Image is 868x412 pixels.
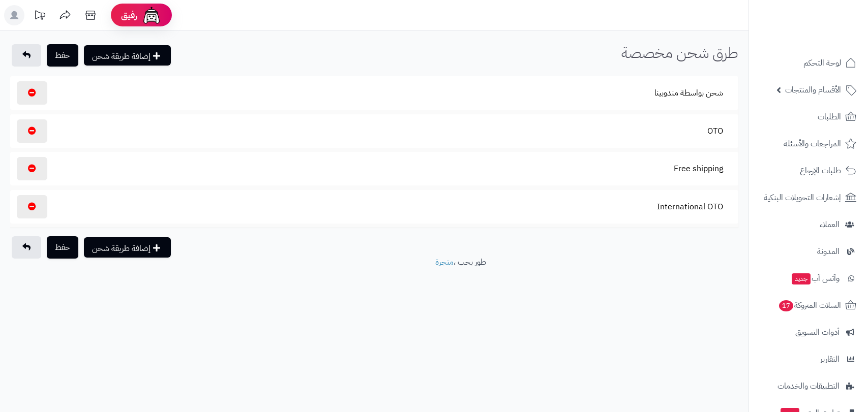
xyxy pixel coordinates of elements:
[778,298,841,312] span: السلات المتروكة
[755,266,862,291] a: وآتس آبجديد
[755,185,862,210] a: إشعارات التحويلات البنكية
[47,236,78,259] button: حفظ
[792,273,811,284] span: جديد
[621,44,738,61] h1: طرق شحن مخصصة
[777,379,840,393] span: التطبيقات والخدمات
[755,159,862,183] a: طلبات الإرجاع
[699,119,732,143] button: OTO
[779,300,794,311] span: 17
[121,9,137,21] span: رفيق
[803,56,841,70] span: لوحة التحكم
[665,157,732,180] button: Free shipping
[755,132,862,156] a: المراجعات والأسئلة
[84,237,171,258] button: إضافة طريقة شحن
[800,164,841,178] span: طلبات الإرجاع
[785,83,841,97] span: الأقسام والمنتجات
[648,195,732,218] button: International OTO
[799,24,858,45] img: logo-2.png
[755,293,862,318] a: السلات المتروكة17
[84,45,171,66] button: إضافة طريقة شحن
[755,239,862,264] a: المدونة
[435,256,454,268] a: متجرة
[47,44,78,67] button: حفظ
[820,217,840,232] span: العملاء
[755,51,862,75] a: لوحة التحكم
[646,81,732,105] button: شحن بواسطة مندوبينا
[755,105,862,129] a: الطلبات
[818,110,841,124] span: الطلبات
[27,5,52,28] a: تحديثات المنصة
[791,271,840,286] span: وآتس آب
[795,325,840,339] span: أدوات التسويق
[784,137,841,151] span: المراجعات والأسئلة
[820,352,840,366] span: التقارير
[141,5,162,25] img: ai-face.png
[755,320,862,344] a: أدوات التسويق
[755,212,862,237] a: العملاء
[817,244,840,259] span: المدونة
[764,191,841,205] span: إشعارات التحويلات البنكية
[755,347,862,371] a: التقارير
[755,374,862,398] a: التطبيقات والخدمات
